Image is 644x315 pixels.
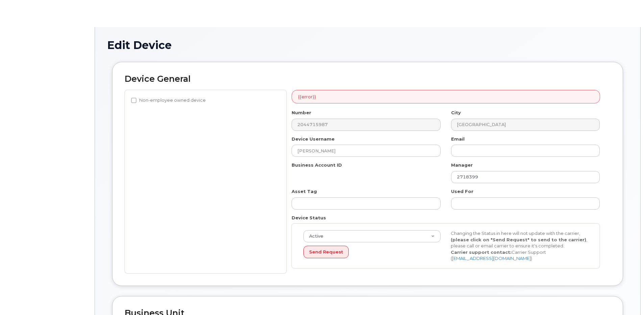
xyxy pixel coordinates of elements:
[451,110,461,116] label: City
[292,136,335,142] label: Device Username
[451,237,586,242] strong: (please click on "Send Request" to send to the carrier)
[131,96,206,104] label: Non-employee owned device
[125,74,611,84] h2: Device General
[292,162,342,168] label: Business Account ID
[451,171,600,183] input: Select manager
[292,188,317,195] label: Asset Tag
[107,39,628,51] h1: Edit Device
[452,256,531,261] a: [EMAIL_ADDRESS][DOMAIN_NAME]
[303,246,349,258] button: Send Request
[446,230,593,262] div: Changing the Status in here will not update with the carrier, , please call or email carrier to e...
[451,188,473,195] label: Used For
[451,136,465,142] label: Email
[451,162,473,168] label: Manager
[292,110,311,116] label: Number
[292,215,326,221] label: Device Status
[292,90,600,104] div: {{error}}
[451,249,512,255] strong: Carrier support contact:
[131,98,137,103] input: Non-employee owned device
